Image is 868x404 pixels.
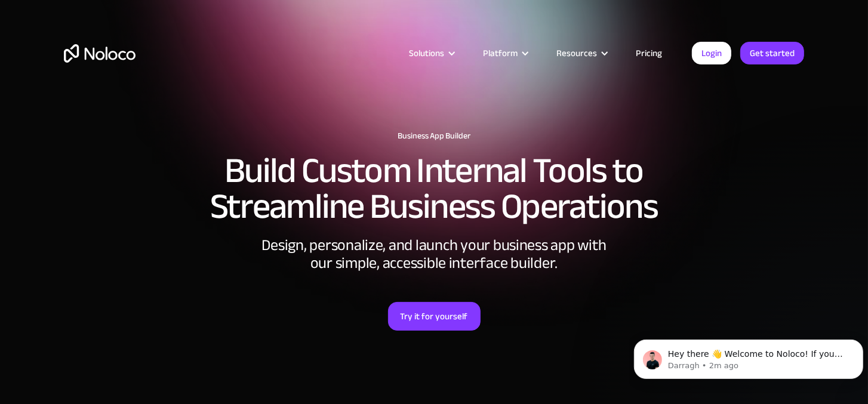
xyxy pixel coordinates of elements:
div: Solutions [394,45,468,61]
a: home [64,44,136,63]
h1: Business App Builder [64,131,804,141]
div: Resources [541,45,621,61]
a: Login [692,42,731,64]
a: Try it for yourself [388,302,481,331]
div: Resources [556,45,597,61]
div: Platform [483,45,518,61]
div: Solutions [409,45,444,61]
iframe: Intercom notifications message [629,314,868,398]
div: Platform [468,45,541,61]
div: Design, personalize, and launch your business app with our simple, accessible interface builder. [255,236,613,272]
a: Pricing [621,45,677,61]
h2: Build Custom Internal Tools to Streamline Business Operations [64,153,804,224]
a: Get started [740,42,804,64]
